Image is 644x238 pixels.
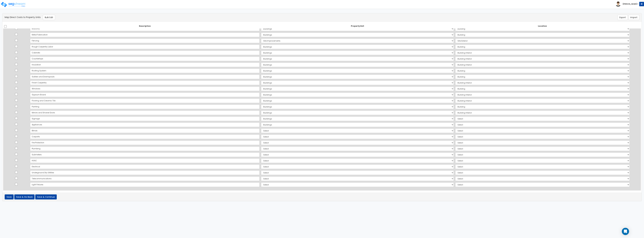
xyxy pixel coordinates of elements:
th: Property Unit [260,24,455,29]
img: logo_pro_r.png [0,1,26,7]
button: Save & Continue [35,194,57,199]
th: Location [455,24,630,29]
img: avatar.png [616,1,621,7]
div: Map Direct Costs to Property Units [2,15,428,20]
div: Open Intercom Messenger [622,228,629,235]
button: Save & Go Back [14,194,35,199]
b: [PERSON_NAME] [623,3,637,5]
button: Import [628,15,639,20]
th: Description [29,24,260,29]
button: Export [617,15,628,20]
button: Save [5,194,14,199]
button: Bulk Edit [43,15,55,20]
